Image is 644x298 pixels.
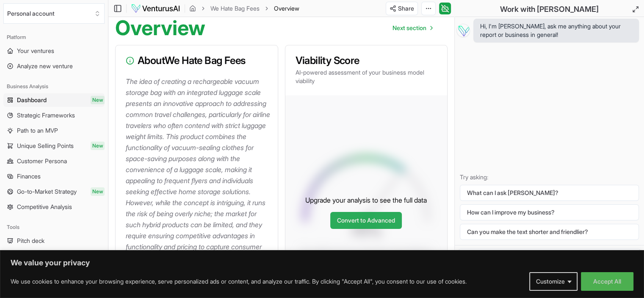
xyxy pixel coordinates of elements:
[3,200,105,214] a: Competitive Analysis
[392,24,426,32] span: Next section
[305,195,427,205] p: Upgrade your analysis to see the full data
[3,139,105,153] a: Unique Selling PointsNew
[460,224,639,240] button: Can you make the text shorter and friendlier?
[296,68,437,85] p: AI-powered assessment of your business model viability
[17,96,47,104] span: Dashboard
[3,220,105,234] div: Tools
[17,157,67,165] span: Customer Persona
[3,93,105,107] a: DashboardNew
[529,272,578,291] button: Customize
[3,170,105,183] a: Finances
[3,59,105,73] a: Analyze new venture
[3,80,105,93] div: Business Analysis
[3,31,105,44] div: Platform
[460,204,639,220] button: How can I improve my business?
[91,142,105,150] span: New
[11,276,467,287] p: We use cookies to enhance your browsing experience, serve personalized ads or content, and analyz...
[274,4,299,13] span: Overview
[91,96,105,104] span: New
[131,3,180,14] img: logo
[3,249,105,263] a: Resources
[17,47,54,55] span: Your ventures
[460,173,639,181] p: Try asking:
[3,44,105,58] a: Your ventures
[3,234,105,248] a: Pitch deck
[210,4,260,13] a: We Hate Bag Fees
[3,3,105,24] button: Select an organization
[581,272,633,291] button: Accept All
[460,185,639,201] button: What can I ask [PERSON_NAME]?
[17,126,58,135] span: Path to an MVP
[17,237,44,245] span: Pitch deck
[126,56,268,66] h3: About We Hate Bag Fees
[17,142,74,150] span: Unique Selling Points
[17,187,77,196] span: Go-to-Market Strategy
[386,2,418,15] button: Share
[456,24,470,37] img: Vera
[11,258,633,268] p: We value your privacy
[3,124,105,137] a: Path to an MVP
[17,62,73,70] span: Analyze new venture
[296,56,437,66] h3: Viability Score
[3,154,105,168] a: Customer Persona
[189,4,299,13] nav: breadcrumb
[398,4,414,13] span: Share
[17,111,75,120] span: Strategic Frameworks
[91,187,105,196] span: New
[17,172,41,181] span: Finances
[330,212,402,229] a: Convert to Advanced
[386,19,439,36] nav: pagination
[386,19,439,36] a: Go to next page
[3,109,105,122] a: Strategic Frameworks
[3,185,105,198] a: Go-to-Market StrategyNew
[17,203,72,211] span: Competitive Analysis
[115,18,205,38] h1: Overview
[480,22,632,39] span: Hi, I'm [PERSON_NAME], ask me anything about your report or business in general!
[500,3,599,15] h2: Work with [PERSON_NAME]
